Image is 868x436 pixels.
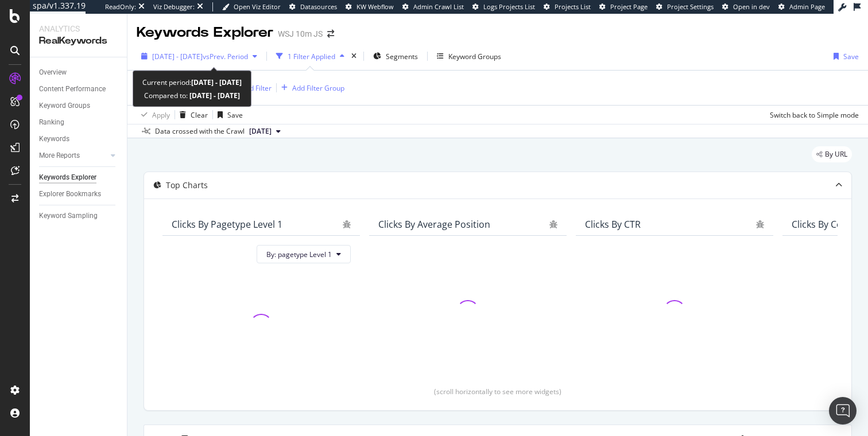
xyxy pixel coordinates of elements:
[733,2,770,11] span: Open in dev
[472,2,535,11] a: Logs Projects List
[39,150,107,162] a: More Reports
[272,47,349,65] button: 1 Filter Applied
[137,106,170,124] button: Apply
[153,2,195,11] div: Viz Debugger:
[39,172,96,184] div: Keywords Explorer
[292,83,344,93] div: Add Filter Group
[722,2,770,11] a: Open in dev
[39,116,64,129] div: Ranking
[257,245,351,263] button: By: pagetype Level 1
[39,172,119,184] a: Keywords Explorer
[789,2,825,11] span: Admin Page
[812,146,852,162] div: legacy label
[144,89,240,102] div: Compared to:
[39,67,67,79] div: Overview
[39,150,80,162] div: More Reports
[39,116,119,129] a: Ranking
[829,47,859,65] button: Save
[249,126,272,137] span: 2025 Apr. 19th
[152,110,170,120] div: Apply
[343,220,351,228] div: bug
[227,110,243,120] div: Save
[39,67,119,79] a: Overview
[300,2,337,11] span: Datasources
[39,210,119,222] a: Keyword Sampling
[213,106,243,124] button: Save
[188,91,240,100] b: [DATE] - [DATE]
[544,2,591,11] a: Projects List
[599,2,648,11] a: Project Page
[155,126,245,137] div: Data crossed with the Crawl
[166,180,208,191] div: Top Charts
[829,397,857,425] div: Open Intercom Messenger
[39,83,119,95] a: Content Performance
[402,2,464,11] a: Admin Crawl List
[432,47,506,65] button: Keyword Groups
[825,151,847,158] span: By URL
[203,52,248,61] span: vs Prev. Period
[656,2,714,11] a: Project Settings
[39,34,118,48] div: RealKeywords
[39,188,119,200] a: Explorer Bookmarks
[39,210,98,222] div: Keyword Sampling
[765,106,859,124] button: Switch back to Simple mode
[39,100,119,112] a: Keyword Groups
[555,2,591,11] span: Projects List
[778,2,825,11] a: Admin Page
[152,52,203,61] span: [DATE] - [DATE]
[142,76,242,89] div: Current period:
[667,2,714,11] span: Project Settings
[288,52,335,61] div: 1 Filter Applied
[413,2,464,11] span: Admin Crawl List
[39,100,90,112] div: Keyword Groups
[234,2,281,11] span: Open Viz Editor
[191,110,208,120] div: Clear
[378,219,490,230] div: Clicks By Average Position
[610,2,648,11] span: Project Page
[585,219,641,230] div: Clicks By CTR
[39,133,119,145] a: Keywords
[245,124,285,138] button: [DATE]
[175,106,208,124] button: Clear
[241,83,272,93] div: Add Filter
[172,219,282,230] div: Clicks By pagetype Level 1
[277,81,344,95] button: Add Filter Group
[349,50,359,62] div: times
[137,47,262,65] button: [DATE] - [DATE]vsPrev. Period
[289,2,337,11] a: Datasources
[356,2,394,11] span: KW Webflow
[843,52,859,61] div: Save
[39,23,118,34] div: Analytics
[549,220,557,228] div: bug
[448,52,501,61] div: Keyword Groups
[105,2,136,11] div: ReadOnly:
[327,30,334,38] div: arrow-right-arrow-left
[770,110,859,120] div: Switch back to Simple mode
[39,83,106,95] div: Content Performance
[266,250,332,259] span: By: pagetype Level 1
[39,188,101,200] div: Explorer Bookmarks
[756,220,764,228] div: bug
[386,52,418,61] span: Segments
[369,47,423,65] button: Segments
[483,2,535,11] span: Logs Projects List
[137,23,273,42] div: Keywords Explorer
[278,28,323,40] div: WSJ 10m JS
[222,2,281,11] a: Open Viz Editor
[39,133,69,145] div: Keywords
[346,2,394,11] a: KW Webflow
[158,387,838,396] div: (scroll horizontally to see more widgets)
[191,77,242,87] b: [DATE] - [DATE]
